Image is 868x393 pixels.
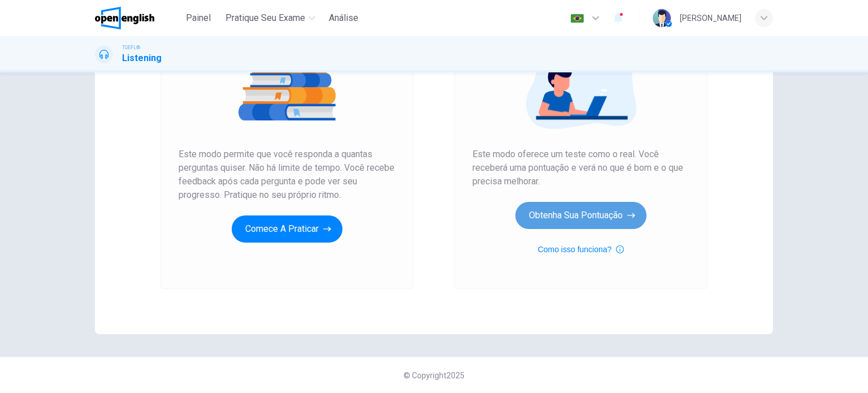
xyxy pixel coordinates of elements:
[329,11,358,25] span: Análise
[515,202,646,229] button: Obtenha sua pontuação
[186,11,211,25] span: Painel
[122,44,140,51] span: TOEFL®
[122,51,162,65] h1: Listening
[653,9,671,27] img: Profile picture
[221,8,320,28] button: Pratique seu exame
[95,7,180,29] a: OpenEnglish logo
[232,215,342,243] button: Comece a praticar
[225,11,305,25] span: Pratique seu exame
[324,8,363,28] button: Análise
[538,243,624,256] button: Como isso funciona?
[95,7,154,29] img: OpenEnglish logo
[570,14,584,23] img: pt
[179,148,396,202] span: Este modo permite que você responda a quantas perguntas quiser. Não há limite de tempo. Você rece...
[472,148,689,188] span: Este modo oferece um teste como o real. Você receberá uma pontuação e verá no que é bom e o que p...
[403,371,465,380] span: © Copyright 2025
[680,11,741,25] div: [PERSON_NAME]
[180,8,216,28] button: Painel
